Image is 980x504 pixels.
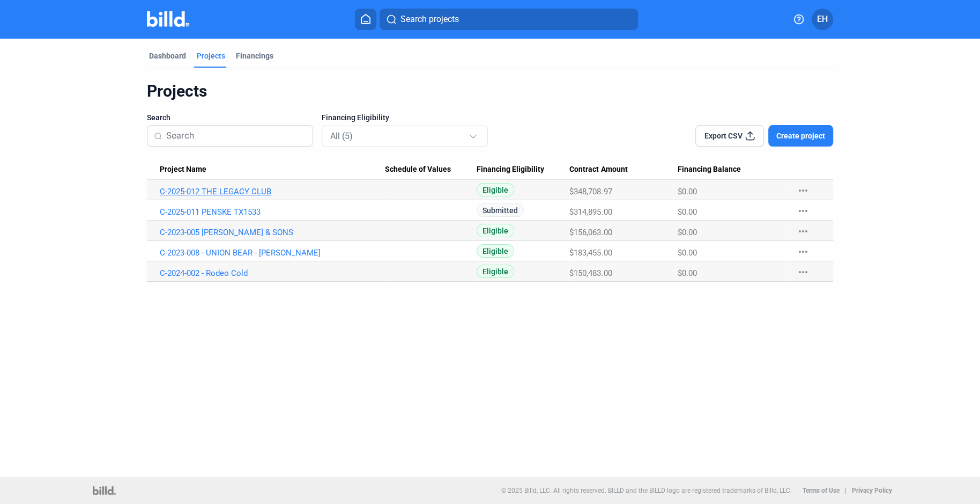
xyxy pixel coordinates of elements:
span: EH [817,13,828,26]
img: logo [93,486,116,495]
a: C-2025-011 PENSKE TX1533 [160,207,385,217]
span: Eligible [477,244,514,258]
button: EH [812,9,833,30]
a: C-2023-005 [PERSON_NAME] & SONS [160,228,385,237]
span: Search [147,112,170,123]
a: C-2025-012 THE LEGACY CLUB [160,187,385,196]
button: Search projects [380,9,638,30]
p: | [844,487,846,494]
span: Eligible [477,224,514,237]
div: Projects [147,81,833,101]
span: $0.00 [678,228,697,237]
span: $0.00 [678,248,697,258]
input: Search [166,125,306,147]
mat-icon: more_horiz [797,266,810,279]
span: $183,455.00 [569,248,612,258]
span: Schedule of Values [385,165,451,174]
b: Terms of Use [802,487,839,494]
span: $0.00 [678,207,697,217]
span: Project Name [160,165,206,174]
div: Projects [197,50,225,61]
span: $150,483.00 [569,268,612,278]
span: $0.00 [678,268,697,278]
span: Eligible [477,183,514,196]
button: Export CSV [695,125,764,147]
div: Project Name [160,165,385,174]
p: © 2025 Billd, LLC. All rights reserved. BILLD and the BILLD logo are registered trademarks of Bil... [501,487,791,494]
div: Financing Balance [678,165,786,174]
span: Financing Eligibility [477,165,544,174]
mat-icon: more_horiz [797,184,810,197]
a: C-2024-002 - Rodeo Cold [160,268,385,278]
span: Search projects [400,13,458,26]
div: Financing Eligibility [477,165,569,174]
img: Billd Company Logo [147,11,189,27]
span: Submitted [477,203,524,217]
a: C-2023-008 - UNION BEAR - [PERSON_NAME] [160,248,385,258]
mat-icon: more_horiz [797,245,810,258]
span: Financing Eligibility [322,112,389,123]
span: $348,708.97 [569,187,612,196]
span: Export CSV [704,130,743,141]
mat-select-trigger: All (5) [330,131,353,141]
span: $314,895.00 [569,207,612,217]
div: Contract Amount [569,165,677,174]
span: Financing Balance [678,165,741,174]
button: Create project [768,125,833,147]
span: Create project [776,130,825,141]
div: Schedule of Values [385,165,477,174]
div: Financings [236,50,273,61]
span: Eligible [477,265,514,278]
mat-icon: more_horiz [797,225,810,238]
span: $156,063.00 [569,228,612,237]
span: Contract Amount [569,165,627,174]
span: $0.00 [678,187,697,196]
mat-icon: more_horiz [797,204,810,217]
b: Privacy Policy [851,487,892,494]
div: Dashboard [149,50,186,61]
